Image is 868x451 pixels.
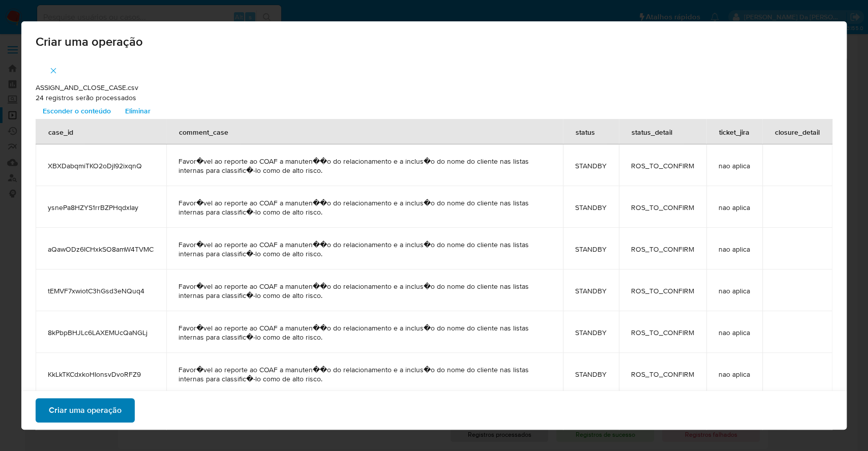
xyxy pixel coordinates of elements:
span: ROS_TO_CONFIRM [631,370,694,379]
span: Favor�vel ao reporte ao COAF a manuten��o do relacionamento e a inclus�o do nome do cliente nas l... [178,198,551,217]
span: nao aplica [719,203,750,212]
div: status [563,119,607,144]
span: nao aplica [719,245,750,254]
div: status_detail [619,119,684,144]
span: Favor�vel ao reporte ao COAF a manuten��o do relacionamento e a inclus�o do nome do cliente nas l... [178,240,551,258]
span: ROS_TO_CONFIRM [631,161,694,170]
div: case_id [36,119,85,144]
button: Esconder o conteúdo [36,103,118,119]
span: nao aplica [719,286,750,295]
span: ysnePa8HZYS1rrBZPHqdxIay [48,203,154,212]
span: Criar uma operação [49,399,122,422]
span: Favor�vel ao reporte ao COAF a manuten��o do relacionamento e a inclus�o do nome do cliente nas l... [178,157,551,175]
span: Eliminar [125,104,151,118]
span: Favor�vel ao reporte ao COAF a manuten��o do relacionamento e a inclus�o do nome do cliente nas l... [178,282,551,300]
p: ASSIGN_AND_CLOSE_CASE.csv [36,83,832,93]
span: nao aplica [719,370,750,379]
span: 8kPbpBHJLc6LAXEMUcQaNGLj [48,328,154,337]
span: Favor�vel ao reporte ao COAF a manuten��o do relacionamento e a inclus�o do nome do cliente nas l... [178,323,551,342]
span: Favor�vel ao reporte ao COAF a manuten��o do relacionamento e a inclus�o do nome do cliente nas l... [178,365,551,383]
span: KkLkTKCdxkoHIonsvDvoRFZ9 [48,370,154,379]
div: ticket_jira [707,119,762,144]
span: STANDBY [575,286,607,295]
span: XBXDabqmiTKO2oDjI92ixqnQ [48,161,154,170]
span: tEMVF7xwiotC3hGsd3eNQuq4 [48,286,154,295]
span: nao aplica [719,328,750,337]
span: Criar uma operação [36,36,832,48]
span: STANDBY [575,328,607,337]
button: Eliminar [118,103,158,119]
div: closure_detail [763,119,832,144]
span: ROS_TO_CONFIRM [631,328,694,337]
p: 24 registros serão processados [36,93,832,103]
span: STANDBY [575,370,607,379]
span: aQawODz6ICHxkSO8amW4TVMC [48,245,154,254]
span: Esconder o conteúdo [43,104,111,118]
span: STANDBY [575,203,607,212]
span: ROS_TO_CONFIRM [631,286,694,295]
button: Criar uma operação [36,398,135,423]
span: ROS_TO_CONFIRM [631,203,694,212]
span: STANDBY [575,245,607,254]
div: comment_case [167,119,241,144]
span: ROS_TO_CONFIRM [631,245,694,254]
span: STANDBY [575,161,607,170]
span: nao aplica [719,161,750,170]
